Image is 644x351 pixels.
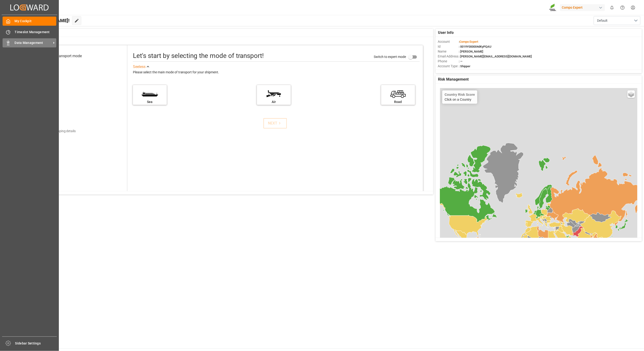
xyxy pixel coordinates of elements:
span: Default [597,18,608,23]
div: Road [384,99,413,104]
button: open menu [594,16,640,25]
div: Let's start by selecting the mode of transport! [133,51,264,61]
a: Timeslot Management [3,27,56,36]
div: Sea [135,99,164,104]
div: See less [133,64,146,70]
span: Account [438,39,459,44]
span: Sidebar Settings [15,341,57,346]
span: : [PERSON_NAME] [459,50,484,53]
span: Id [438,44,459,49]
span: Email Address [438,54,459,59]
h4: Country Risk Score [445,93,475,96]
button: NEXT [263,118,287,128]
span: Phone [438,59,459,64]
span: : 0019Y000004dKyPQAU [459,45,492,48]
span: : [459,40,478,43]
span: Timeslot Management [15,30,57,35]
span: Account Type [438,64,459,69]
a: Layers [628,90,635,98]
a: My Cockpit [3,17,56,26]
div: Select transport mode [46,53,82,59]
div: Click on a Country [445,93,475,101]
span: : [PERSON_NAME][EMAIL_ADDRESS][DOMAIN_NAME] [459,55,532,58]
div: Add shipping details [47,129,76,134]
span: Compo Expert [460,40,478,43]
span: Data Management [15,40,52,45]
span: My Cockpit [15,19,57,24]
span: : — [459,60,463,63]
div: Please select the main mode of transport for your shipment. [133,70,420,75]
span: Switch to expert mode [374,55,406,59]
span: Risk Management [438,77,469,82]
div: NEXT [268,121,282,126]
span: User Info [438,30,454,35]
span: : Shipper [459,64,471,68]
div: Air [259,99,288,104]
span: Name [438,49,459,54]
